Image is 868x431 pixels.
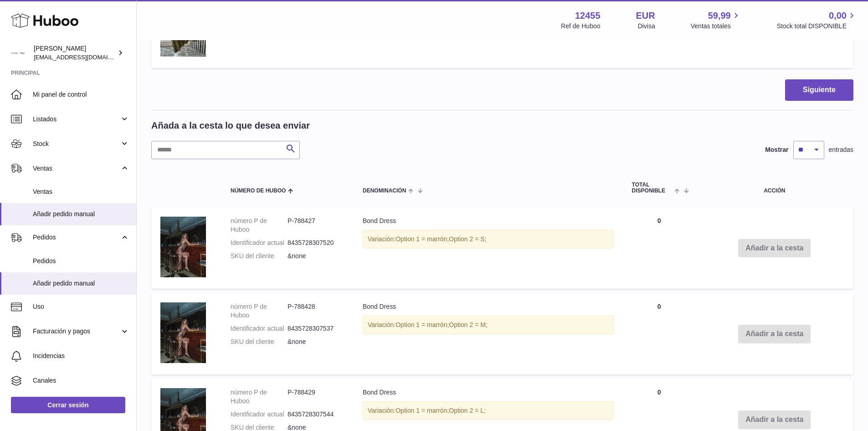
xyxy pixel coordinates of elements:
span: Listados [33,115,120,124]
span: 59,99 [708,10,731,22]
dd: 8435728307544 [288,410,344,419]
div: Variación: [363,401,614,420]
td: 0 [623,293,696,374]
dt: número P de Huboo [231,302,288,320]
td: 0 [623,208,696,289]
span: Uso [33,302,129,311]
span: Option 2 = L; [449,407,486,414]
span: Total DISPONIBLE [632,182,673,194]
strong: EUR [636,10,655,22]
a: 0,00 Stock total DISPONIBLE [777,10,857,31]
dt: número P de Huboo [231,388,288,405]
span: Incidencias [33,352,129,360]
td: Bond Dress [354,208,623,289]
dt: número P de Huboo [231,217,288,234]
img: pedidos@glowrias.com [11,46,25,60]
dd: &none [288,252,344,260]
span: Añadir pedido manual [33,279,129,288]
span: Ventas [33,187,129,196]
dd: P-788428 [288,302,344,320]
span: Stock [33,140,120,148]
span: entradas [829,145,853,154]
span: Canales [33,376,129,385]
div: [PERSON_NAME] [34,44,116,62]
div: Divisa [638,22,655,31]
dd: 8435728307537 [288,324,344,333]
span: Añadir pedido manual [33,210,129,218]
dd: 8435728307520 [288,239,344,247]
dt: SKU del cliente [231,252,288,260]
span: Ventas totales [691,22,741,31]
span: Option 1 = marrón; [395,321,449,328]
div: Ref de Huboo [561,22,600,31]
a: 59,99 Ventas totales [691,10,741,31]
h2: Añada a la cesta lo que desea enviar [151,119,310,132]
button: Siguiente [785,79,853,101]
dt: SKU del cliente [231,338,288,346]
span: [EMAIL_ADDRESS][DOMAIN_NAME] [34,53,134,61]
div: Variación: [363,316,614,334]
span: Pedidos [33,257,129,265]
img: Bond Dress [160,302,206,363]
span: 0,00 [829,10,847,22]
label: Mostrar [765,145,788,154]
span: Mi panel de control [33,90,129,99]
dd: P-788429 [288,388,344,405]
img: Bond Dress [160,217,206,277]
a: Cerrar sesión [11,397,125,413]
span: Option 2 = M; [449,321,487,328]
dt: Identificador actual [231,239,288,247]
span: Número de Huboo [231,188,286,194]
span: Stock total DISPONIBLE [777,22,857,31]
span: Pedidos [33,233,120,242]
dd: &none [288,338,344,346]
span: Option 1 = marrón; [395,407,449,414]
strong: 12455 [575,10,601,22]
span: Option 1 = marrón; [395,235,449,243]
th: Acción [696,173,853,203]
dt: Identificador actual [231,324,288,333]
dd: P-788427 [288,217,344,234]
div: Variación: [363,230,614,249]
span: Facturación y pagos [33,327,120,336]
span: Denominación [363,188,406,194]
td: Bond Dress [354,293,623,374]
dt: Identificador actual [231,410,288,419]
span: Option 2 = S; [449,235,486,243]
span: Ventas [33,164,120,173]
